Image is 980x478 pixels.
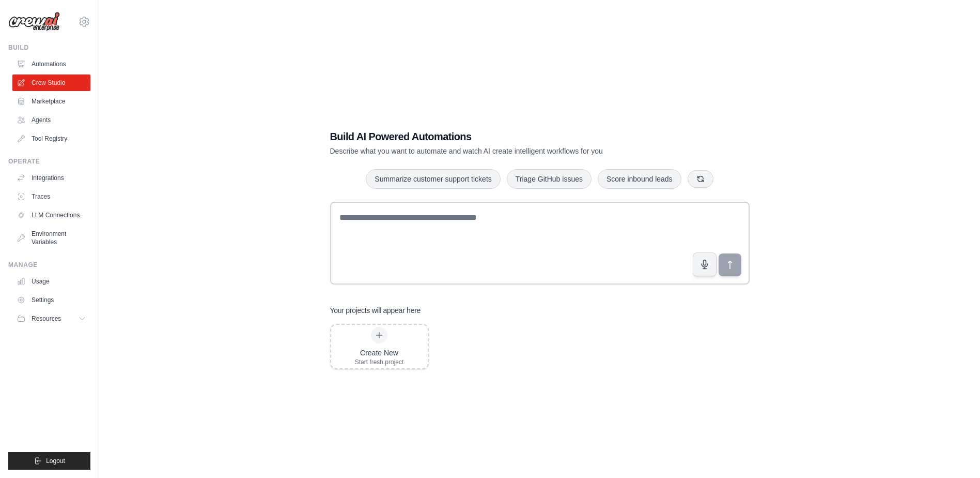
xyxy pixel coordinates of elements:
div: Manage [8,261,90,269]
h1: Build AI Powered Automations [330,129,677,144]
a: Traces [12,188,90,205]
a: Usage [12,273,90,290]
a: Crew Studio [12,74,90,91]
button: Score inbound leads [598,169,681,189]
a: LLM Connections [12,207,90,223]
p: Describe what you want to automate and watch AI create intelligent workflows for you [330,146,677,156]
a: Tool Registry [12,130,90,147]
a: Agents [12,112,90,128]
h3: Your projects will appear here [330,305,421,316]
button: Triage GitHub issues [507,169,592,189]
div: Build [8,43,90,52]
img: Logo [8,12,60,32]
button: Click to speak your automation idea [693,252,717,276]
a: Environment Variables [12,226,90,250]
span: Logout [46,457,65,465]
a: Integrations [12,170,90,186]
div: Operate [8,157,90,166]
a: Marketplace [12,93,90,110]
button: Get new suggestions [688,170,713,188]
div: Start fresh project [355,358,404,366]
a: Settings [12,292,90,308]
div: Create New [355,348,404,358]
button: Summarize customer support tickets [366,169,500,189]
button: Logout [8,452,90,470]
span: Resources [32,315,61,323]
a: Automations [12,56,90,72]
button: Resources [12,310,90,327]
